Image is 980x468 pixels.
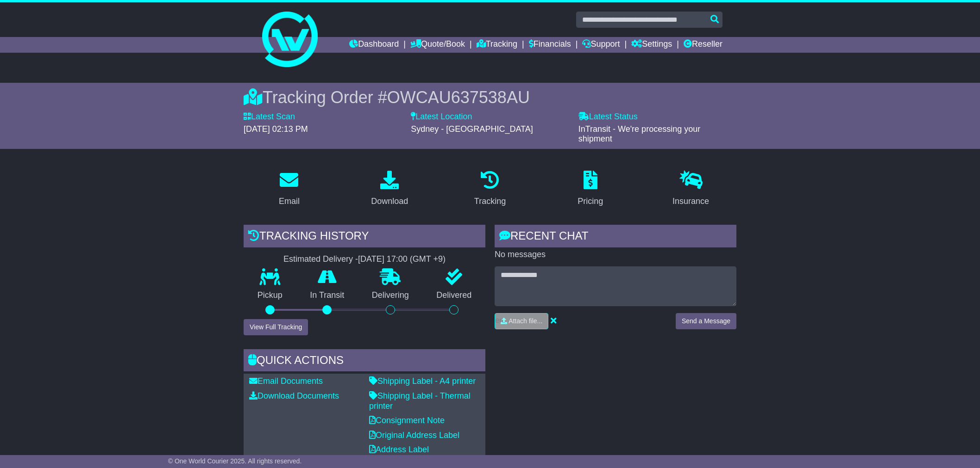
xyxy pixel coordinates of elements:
div: Tracking history [244,225,485,250]
a: Tracking [477,37,517,53]
div: Quick Actions [244,349,485,374]
a: Shipping Label - Thermal printer [369,391,471,411]
p: Delivered [423,290,486,301]
a: Email [273,167,306,211]
a: Shipping Label - A4 printer [369,376,476,386]
p: No messages [495,250,736,260]
div: Insurance [672,195,709,208]
label: Latest Location [411,112,472,122]
p: Pickup [244,290,296,301]
a: Support [582,37,620,53]
span: InTransit - We're processing your shipment [578,124,701,144]
p: In Transit [296,290,358,301]
a: Download Documents [249,391,339,400]
a: Settings [631,37,672,53]
button: View Full Tracking [244,319,308,335]
span: © One World Courier 2025. All rights reserved. [168,457,302,465]
span: [DATE] 02:13 PM [244,124,308,134]
div: Download [371,195,408,208]
div: RECENT CHAT [495,225,736,250]
a: Quote/Book [410,37,465,53]
a: Download [365,167,414,211]
div: Pricing [578,195,603,208]
button: Send a Message [676,313,736,329]
a: Address Label [369,445,429,454]
div: Tracking [474,195,506,208]
div: Tracking Order # [244,87,736,107]
label: Latest Status [578,112,638,122]
label: Latest Scan [244,112,295,122]
div: [DATE] 17:00 (GMT +9) [358,254,446,265]
a: Insurance [666,167,715,211]
a: Financials [529,37,571,53]
a: Tracking [468,167,512,211]
a: Email Documents [249,376,323,386]
span: OWCAU637538AU [387,88,530,107]
a: Pricing [572,167,609,211]
a: Reseller [684,37,722,53]
div: Email [279,195,300,208]
a: Original Address Label [369,431,459,440]
a: Dashboard [349,37,399,53]
div: Estimated Delivery - [244,254,485,265]
span: Sydney - [GEOGRAPHIC_DATA] [411,124,533,134]
p: Delivering [358,290,423,301]
a: Consignment Note [369,416,445,425]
